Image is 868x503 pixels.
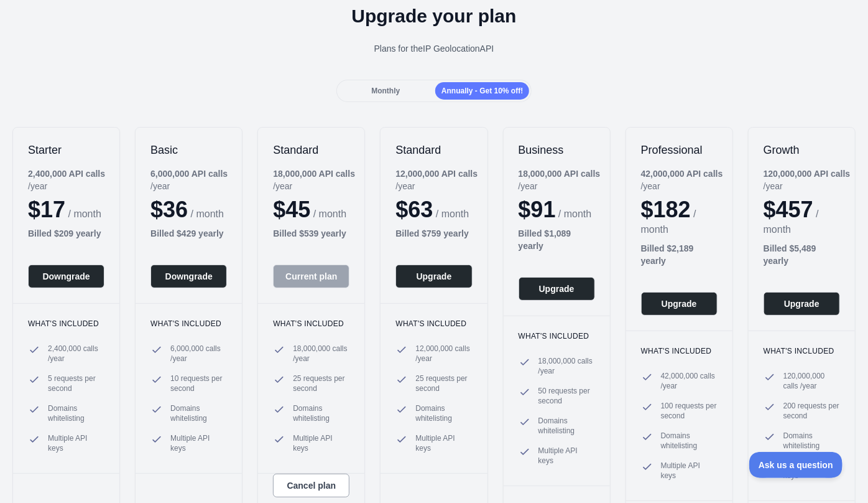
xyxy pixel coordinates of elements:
[749,452,843,478] iframe: Toggle Customer Support
[641,209,696,235] span: / month
[764,243,816,266] b: Billed $ 5,489 yearly
[519,197,556,222] span: $ 91
[395,197,433,222] span: $ 63
[558,209,591,219] span: / month
[519,167,610,192] div: / year
[313,209,346,219] span: / month
[764,197,813,222] span: $ 457
[641,197,691,222] span: $ 182
[764,167,855,192] div: / year
[273,197,310,222] span: $ 45
[395,167,487,192] div: / year
[641,243,694,266] b: Billed $ 2,189 yearly
[395,228,469,238] b: Billed $ 759 yearly
[641,167,732,192] div: / year
[273,167,364,192] div: / year
[436,209,469,219] span: / month
[764,209,819,235] span: / month
[273,228,346,238] b: Billed $ 539 yearly
[519,228,571,251] b: Billed $ 1,089 yearly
